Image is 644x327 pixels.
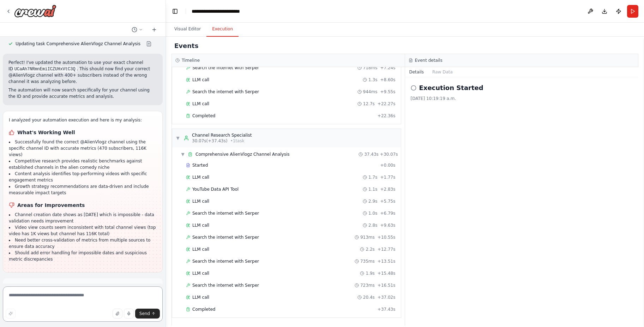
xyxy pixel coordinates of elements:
h1: What's Working Well [9,129,157,136]
button: Send [135,309,160,319]
span: 913ms [360,234,375,240]
button: Click to speak your automation idea [124,309,134,319]
span: Search the internet with Serper [192,283,259,288]
span: + 22.36s [378,113,396,119]
span: LLM call [192,101,209,107]
button: Improve this prompt [6,309,16,319]
span: + 6.79s [380,210,395,216]
span: LLM call [192,270,209,276]
span: 735ms [360,258,375,264]
span: + 2.83s [380,186,395,192]
button: Details [405,67,428,77]
li: Successfully found the correct @AlienVlogz channel using the specific channel ID with accurate me... [9,139,157,158]
h1: Areas for Improvements [9,202,157,209]
span: + 37.02s [378,295,396,300]
span: YouTube Data API Tool [192,186,239,192]
li: Should add error handling for impossible dates and suspicious metric discrepancies [9,250,157,262]
span: LLM call [192,295,209,300]
nav: breadcrumb [192,8,255,15]
li: Channel creation date shows as [DATE] which is impossible - data validation needs improvement [9,212,157,224]
span: 2.9s [368,198,377,204]
span: 1.0s [368,210,377,216]
span: 1.7s [368,174,377,180]
span: + 13.51s [378,258,396,264]
span: + 30.07s [380,151,398,157]
span: LLM call [192,77,209,83]
h3: Timeline [182,58,200,63]
span: Comprehensive AlienVlogz Channel Analysis [195,151,290,157]
span: Updating task Comprehensive AlienVlogz Channel Analysis [16,41,140,47]
span: 2.2s [366,246,374,252]
li: Growth strategy recommendations are data-driven and include measurable impact targets [9,183,157,196]
span: • 1 task [230,138,245,144]
span: ▼ [176,135,180,141]
span: LLM call [192,198,209,204]
p: The automation will now search specifically for your channel using the ID and provide accurate me... [8,87,157,100]
span: Search the internet with Serper [192,234,259,240]
li: Video view counts seem inconsistent with total channel views (top video has 1K views but channel ... [9,224,157,237]
span: + 9.63s [380,222,395,228]
button: Switch to previous chat [129,25,146,34]
li: Content analysis identifies top-performing videos with specific engagement metrics [9,171,157,183]
span: + 1.77s [380,174,395,180]
span: 1.1s [368,186,377,192]
span: + 8.60s [380,77,395,83]
button: Visual Editor [169,22,206,37]
span: Search the internet with Serper [192,258,259,264]
span: 944ms [363,89,378,95]
span: Started [192,162,208,168]
span: + 12.77s [378,246,396,252]
span: + 16.51s [378,283,396,288]
li: Competitive research provides realistic benchmarks against established channels in the alien come... [9,158,157,171]
span: Search the internet with Serper [192,210,259,216]
div: [DATE] 10:19:19 a.m. [411,96,633,101]
span: + 10.55s [378,234,396,240]
span: LLM call [192,246,209,252]
button: Start a new chat [149,25,160,34]
span: Search the internet with Serper [192,89,259,95]
span: + 37.43s [378,307,396,312]
span: Send [139,311,150,316]
span: Completed [192,113,215,119]
button: Raw Data [428,67,457,77]
span: 12.7s [363,101,375,107]
span: 1.3s [368,77,377,83]
img: Logo [14,5,56,17]
h2: Events [174,41,198,51]
span: LLM call [192,174,209,180]
span: + 22.27s [378,101,396,107]
p: Perfect! I've updated the automation to use your exact channel ID . This should now find your cor... [8,59,157,85]
h3: Event details [415,58,443,63]
span: + 0.00s [380,162,395,168]
span: + 7.24s [380,65,395,71]
span: 20.4s [363,295,375,300]
span: ▼ [181,151,185,157]
button: Execution [206,22,239,37]
span: 2.8s [368,222,377,228]
span: 30.07s (+37.43s) [192,138,228,144]
span: Search the internet with Serper [192,65,259,71]
span: 723ms [360,283,375,288]
span: Completed [192,307,215,312]
span: + 15.48s [378,270,396,276]
span: 1.9s [366,270,374,276]
li: Need better cross-validation of metrics from multiple sources to ensure data accuracy [9,237,157,250]
span: 37.43s [364,151,379,157]
h2: Execution Started [419,83,483,93]
span: + 9.55s [380,89,395,95]
p: I analyzed your automation execution and here is my analysis: [9,117,157,123]
code: UCaAh7NRmnEmiICZUHxVtC3Q [13,66,77,72]
span: 718ms [363,65,378,71]
span: LLM call [192,222,209,228]
div: Channel Research Specialist [192,132,252,138]
button: Hide left sidebar [170,6,180,16]
span: + 5.75s [380,198,395,204]
button: Upload files [113,309,122,319]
